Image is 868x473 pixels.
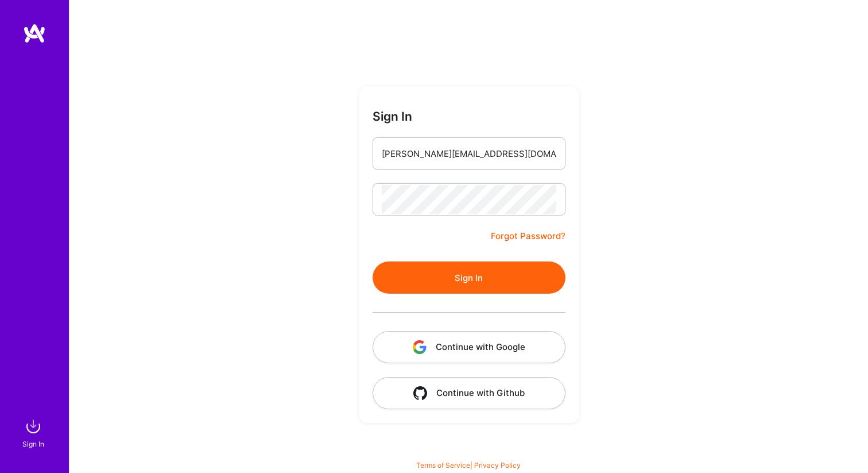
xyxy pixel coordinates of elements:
img: icon [413,340,427,354]
button: Continue with Github [373,377,565,409]
input: Email... [382,139,556,168]
span: | [416,461,521,470]
div: © 2025 ATeams Inc., All rights reserved. [69,439,868,467]
img: sign in [22,415,45,438]
div: Sign In [22,438,44,450]
img: icon [413,386,427,400]
a: sign inSign In [24,415,45,450]
h3: Sign In [373,109,412,124]
a: Terms of Service [416,461,470,470]
a: Privacy Policy [474,461,521,470]
img: logo [23,23,46,44]
button: Continue with Google [373,331,565,363]
button: Sign In [373,262,565,294]
a: Forgot Password? [491,229,565,243]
